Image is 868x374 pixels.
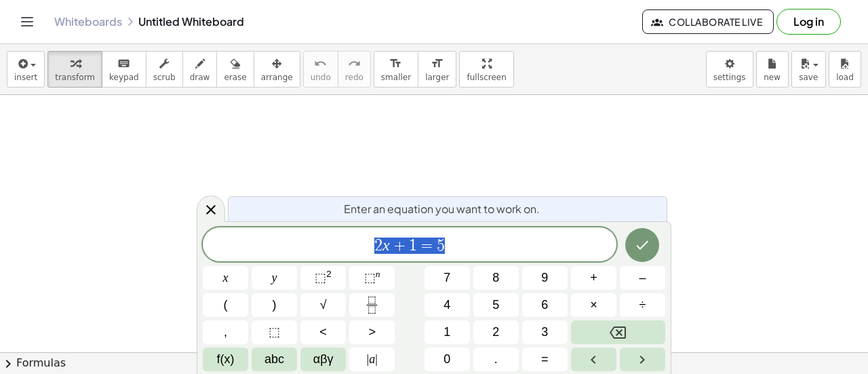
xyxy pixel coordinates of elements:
span: y [272,269,277,287]
span: × [590,296,597,314]
button: load [829,51,861,88]
button: fullscreen [459,51,513,88]
span: erase [224,73,246,82]
button: arrange [254,51,300,88]
a: Whiteboards [54,15,122,29]
span: smaller [381,73,411,82]
span: 5 [492,296,499,314]
span: insert [14,73,37,82]
span: > [368,323,376,341]
span: f(x) [217,350,235,369]
sup: 2 [326,269,332,279]
span: undo [311,73,331,82]
span: keypad [109,73,139,82]
button: Done [625,228,659,262]
button: Times [571,293,616,317]
button: 7 [425,266,470,290]
button: ( [203,293,248,317]
span: load [836,73,854,82]
span: larger [425,73,449,82]
span: Enter an equation you want to work on. [344,201,540,217]
button: redoredo [338,51,371,88]
button: Greek alphabet [300,348,346,371]
span: ⬚ [315,271,326,284]
button: Functions [203,348,248,371]
button: keyboardkeypad [102,51,146,88]
span: x [223,269,229,287]
span: Collaborate Live [654,16,762,28]
span: < [319,323,327,341]
span: a [367,350,378,369]
span: 6 [541,296,548,314]
span: + [590,269,597,287]
span: ⬚ [364,271,376,284]
button: 8 [473,266,519,290]
button: Square root [300,293,346,317]
sup: n [376,269,380,279]
span: 2 [374,238,382,254]
button: Squared [300,266,346,290]
button: Minus [620,266,665,290]
span: draw [190,73,210,82]
span: save [799,73,818,82]
span: 1 [443,323,450,341]
button: settings [706,51,753,88]
span: + [390,238,410,254]
i: format_size [431,56,443,72]
button: new [756,51,789,88]
button: ) [252,293,297,317]
button: Alphabet [252,348,297,371]
button: format_sizelarger [418,51,456,88]
button: Plus [571,266,616,290]
span: ) [273,296,277,314]
button: Equals [522,348,568,371]
span: 4 [443,296,450,314]
button: erase [216,51,254,88]
span: fullscreen [467,73,506,82]
span: scrub [153,73,176,82]
i: redo [348,56,361,72]
button: Left arrow [571,348,616,371]
span: 2 [492,323,499,341]
var: x [382,236,390,254]
span: settings [713,73,746,82]
button: 9 [522,266,568,290]
span: 3 [541,323,548,341]
button: insert [7,51,45,88]
span: 5 [437,238,445,254]
span: . [494,350,498,369]
button: undoundo [303,51,338,88]
button: 5 [473,293,519,317]
button: draw [182,51,218,88]
span: = [541,350,549,369]
button: transform [47,51,102,88]
span: √ [320,296,327,314]
button: Superscript [349,266,395,290]
button: Collaborate Live [642,10,774,34]
span: αβγ [313,350,334,369]
button: 3 [522,320,568,344]
span: | [367,352,370,366]
span: transform [55,73,95,82]
button: Fraction [349,293,395,317]
button: , [203,320,248,344]
button: 1 [425,320,470,344]
button: Absolute value [349,348,395,371]
button: format_sizesmaller [374,51,418,88]
button: Divide [620,293,665,317]
span: 8 [492,269,499,287]
button: 6 [522,293,568,317]
span: 0 [443,350,450,369]
button: Less than [300,320,346,344]
button: Toggle navigation [16,11,38,33]
span: abc [264,350,284,369]
span: ( [224,296,228,314]
button: Placeholder [252,320,297,344]
button: Right arrow [620,348,665,371]
span: new [764,73,781,82]
button: 2 [473,320,519,344]
button: y [252,266,297,290]
span: 9 [541,269,548,287]
i: format_size [389,56,402,72]
button: x [203,266,248,290]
